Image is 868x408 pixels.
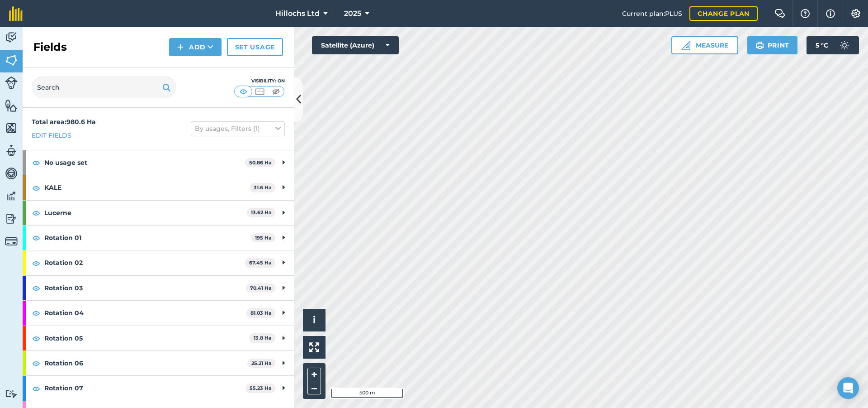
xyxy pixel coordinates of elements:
img: svg+xml;base64,PHN2ZyB4bWxucz0iaHR0cDovL3d3dy53My5vcmcvMjAwMC9zdmciIHdpZHRoPSI1MCIgaGVpZ2h0PSI0MC... [254,87,265,96]
div: Rotation 0625.21 Ha [23,351,294,375]
img: svg+xml;base64,PHN2ZyB4bWxucz0iaHR0cDovL3d3dy53My5vcmcvMjAwMC9zdmciIHdpZHRoPSIxOCIgaGVpZ2h0PSIyNC... [32,307,40,318]
div: KALE31.6 Ha [23,175,294,200]
div: Rotation 0370.41 Ha [23,276,294,300]
img: Ruler icon [681,41,690,50]
img: svg+xml;base64,PD94bWwgdmVyc2lvbj0iMS4wIiBlbmNvZGluZz0idXRmLTgiPz4KPCEtLSBHZW5lcmF0b3I6IEFkb2JlIE... [5,212,18,226]
strong: Rotation 03 [44,276,246,300]
strong: KALE [44,175,250,200]
strong: 13.62 Ha [251,209,272,216]
button: + [307,368,321,381]
img: A cog icon [850,9,861,18]
img: svg+xml;base64,PHN2ZyB4bWxucz0iaHR0cDovL3d3dy53My5vcmcvMjAwMC9zdmciIHdpZHRoPSIxOCIgaGVpZ2h0PSIyNC... [32,258,40,269]
div: Visibility: On [234,77,285,85]
div: Rotation 0481.03 Ha [23,301,294,325]
strong: 55.23 Ha [250,385,272,391]
span: i [313,314,316,326]
strong: 50.86 Ha [249,159,272,166]
img: svg+xml;base64,PD94bWwgdmVyc2lvbj0iMS4wIiBlbmNvZGluZz0idXRmLTgiPz4KPCEtLSBHZW5lcmF0b3I6IEFkb2JlIE... [5,235,18,248]
strong: Rotation 04 [44,301,246,325]
img: svg+xml;base64,PHN2ZyB4bWxucz0iaHR0cDovL3d3dy53My5vcmcvMjAwMC9zdmciIHdpZHRoPSIxNyIgaGVpZ2h0PSIxNy... [826,8,835,19]
button: Satellite (Azure) [312,36,399,54]
div: Rotation 01195 Ha [23,226,294,250]
strong: 70.41 Ha [250,285,272,291]
img: svg+xml;base64,PHN2ZyB4bWxucz0iaHR0cDovL3d3dy53My5vcmcvMjAwMC9zdmciIHdpZHRoPSI1NiIgaGVpZ2h0PSI2MC... [5,121,18,135]
img: svg+xml;base64,PHN2ZyB4bWxucz0iaHR0cDovL3d3dy53My5vcmcvMjAwMC9zdmciIHdpZHRoPSI1NiIgaGVpZ2h0PSI2MC... [5,99,18,112]
img: svg+xml;base64,PHN2ZyB4bWxucz0iaHR0cDovL3d3dy53My5vcmcvMjAwMC9zdmciIHdpZHRoPSIxOCIgaGVpZ2h0PSIyNC... [32,283,40,293]
div: Rotation 0267.45 Ha [23,250,294,275]
a: Set usage [227,38,283,56]
div: No usage set50.86 Ha [23,150,294,175]
img: svg+xml;base64,PHN2ZyB4bWxucz0iaHR0cDovL3d3dy53My5vcmcvMjAwMC9zdmciIHdpZHRoPSIxOSIgaGVpZ2h0PSIyNC... [755,40,764,51]
img: svg+xml;base64,PHN2ZyB4bWxucz0iaHR0cDovL3d3dy53My5vcmcvMjAwMC9zdmciIHdpZHRoPSIxOCIgaGVpZ2h0PSIyNC... [32,157,40,168]
button: 5 °C [807,36,859,54]
a: Edit fields [32,130,71,140]
strong: Rotation 01 [44,226,251,250]
img: svg+xml;base64,PD94bWwgdmVyc2lvbj0iMS4wIiBlbmNvZGluZz0idXRmLTgiPz4KPCEtLSBHZW5lcmF0b3I6IEFkb2JlIE... [5,144,18,158]
img: svg+xml;base64,PHN2ZyB4bWxucz0iaHR0cDovL3d3dy53My5vcmcvMjAwMC9zdmciIHdpZHRoPSIxNCIgaGVpZ2h0PSIyNC... [177,42,184,53]
button: Print [747,36,798,54]
span: 2025 [344,8,361,19]
strong: 25.21 Ha [251,360,272,366]
img: svg+xml;base64,PHN2ZyB4bWxucz0iaHR0cDovL3d3dy53My5vcmcvMjAwMC9zdmciIHdpZHRoPSIxOCIgaGVpZ2h0PSIyNC... [32,207,40,218]
strong: Rotation 07 [44,376,245,400]
strong: Total area : 980.6 Ha [32,118,96,126]
button: – [307,381,321,394]
img: svg+xml;base64,PD94bWwgdmVyc2lvbj0iMS4wIiBlbmNvZGluZz0idXRmLTgiPz4KPCEtLSBHZW5lcmF0b3I6IEFkb2JlIE... [5,167,18,180]
img: A question mark icon [800,9,811,18]
img: svg+xml;base64,PHN2ZyB4bWxucz0iaHR0cDovL3d3dy53My5vcmcvMjAwMC9zdmciIHdpZHRoPSI1MCIgaGVpZ2h0PSI0MC... [238,87,249,96]
button: Measure [671,36,738,54]
div: Open Intercom Messenger [837,377,859,399]
img: svg+xml;base64,PD94bWwgdmVyc2lvbj0iMS4wIiBlbmNvZGluZz0idXRmLTgiPz4KPCEtLSBHZW5lcmF0b3I6IEFkb2JlIE... [5,31,18,44]
strong: Rotation 02 [44,250,245,275]
strong: 195 Ha [255,235,272,241]
strong: Lucerne [44,201,247,225]
span: Current plan : PLUS [622,9,682,19]
img: svg+xml;base64,PHN2ZyB4bWxucz0iaHR0cDovL3d3dy53My5vcmcvMjAwMC9zdmciIHdpZHRoPSIxOCIgaGVpZ2h0PSIyNC... [32,333,40,344]
img: svg+xml;base64,PD94bWwgdmVyc2lvbj0iMS4wIiBlbmNvZGluZz0idXRmLTgiPz4KPCEtLSBHZW5lcmF0b3I6IEFkb2JlIE... [5,77,18,89]
a: Change plan [689,6,758,21]
div: Rotation 0755.23 Ha [23,376,294,400]
input: Search [32,77,176,98]
img: svg+xml;base64,PHN2ZyB4bWxucz0iaHR0cDovL3d3dy53My5vcmcvMjAwMC9zdmciIHdpZHRoPSIxOSIgaGVpZ2h0PSIyNC... [162,82,171,93]
img: svg+xml;base64,PHN2ZyB4bWxucz0iaHR0cDovL3d3dy53My5vcmcvMjAwMC9zdmciIHdpZHRoPSI1NiIgaGVpZ2h0PSI2MC... [5,53,18,67]
strong: 81.03 Ha [250,310,272,316]
h2: Fields [33,40,67,54]
span: 5 ° C [816,36,828,54]
img: svg+xml;base64,PD94bWwgdmVyc2lvbj0iMS4wIiBlbmNvZGluZz0idXRmLTgiPz4KPCEtLSBHZW5lcmF0b3I6IEFkb2JlIE... [5,389,18,398]
img: svg+xml;base64,PHN2ZyB4bWxucz0iaHR0cDovL3d3dy53My5vcmcvMjAwMC9zdmciIHdpZHRoPSI1MCIgaGVpZ2h0PSI0MC... [270,87,282,96]
button: i [303,309,325,331]
img: svg+xml;base64,PHN2ZyB4bWxucz0iaHR0cDovL3d3dy53My5vcmcvMjAwMC9zdmciIHdpZHRoPSIxOCIgaGVpZ2h0PSIyNC... [32,182,40,193]
strong: No usage set [44,150,245,175]
strong: Rotation 05 [44,326,250,350]
img: Two speech bubbles overlapping with the left bubble in the forefront [774,9,785,18]
button: Add [169,38,222,56]
img: Four arrows, one pointing top left, one top right, one bottom right and the last bottom left [309,342,319,352]
img: svg+xml;base64,PHN2ZyB4bWxucz0iaHR0cDovL3d3dy53My5vcmcvMjAwMC9zdmciIHdpZHRoPSIxOCIgaGVpZ2h0PSIyNC... [32,232,40,243]
img: svg+xml;base64,PHN2ZyB4bWxucz0iaHR0cDovL3d3dy53My5vcmcvMjAwMC9zdmciIHdpZHRoPSIxOCIgaGVpZ2h0PSIyNC... [32,358,40,369]
strong: 67.45 Ha [249,259,272,266]
span: Hillochs Ltd [275,8,320,19]
div: Lucerne13.62 Ha [23,201,294,225]
img: fieldmargin Logo [9,6,23,21]
img: svg+xml;base64,PHN2ZyB4bWxucz0iaHR0cDovL3d3dy53My5vcmcvMjAwMC9zdmciIHdpZHRoPSIxOCIgaGVpZ2h0PSIyNC... [32,383,40,394]
strong: 31.6 Ha [254,184,272,191]
img: svg+xml;base64,PD94bWwgdmVyc2lvbj0iMS4wIiBlbmNvZGluZz0idXRmLTgiPz4KPCEtLSBHZW5lcmF0b3I6IEFkb2JlIE... [835,36,854,54]
img: svg+xml;base64,PD94bWwgdmVyc2lvbj0iMS4wIiBlbmNvZGluZz0idXRmLTgiPz4KPCEtLSBHZW5lcmF0b3I6IEFkb2JlIE... [5,189,18,203]
strong: Rotation 06 [44,351,247,375]
strong: 13.8 Ha [254,335,272,341]
button: By usages, Filters (1) [191,121,285,136]
div: Rotation 0513.8 Ha [23,326,294,350]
